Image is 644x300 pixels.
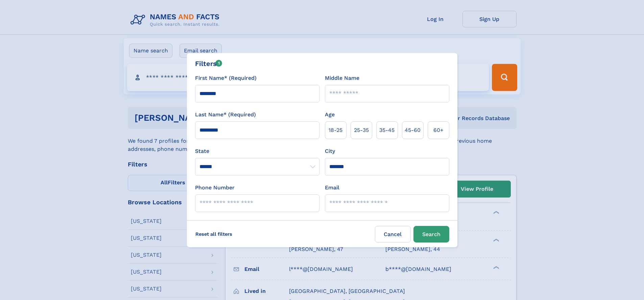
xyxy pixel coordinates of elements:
label: Age [325,111,335,119]
span: 60+ [433,126,444,134]
label: Middle Name [325,74,359,82]
span: 18‑25 [329,126,342,134]
label: Last Name* (Required) [195,111,256,119]
label: Cancel [375,226,411,243]
label: First Name* (Required) [195,74,257,82]
label: City [325,147,335,155]
label: State [195,147,319,155]
label: Email [325,184,339,192]
div: Filters [195,59,222,69]
span: 35‑45 [379,126,395,134]
label: Reset all filters [191,226,237,242]
span: 25‑35 [354,126,369,134]
label: Phone Number [195,184,235,192]
button: Search [413,226,449,243]
span: 45‑60 [405,126,421,134]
